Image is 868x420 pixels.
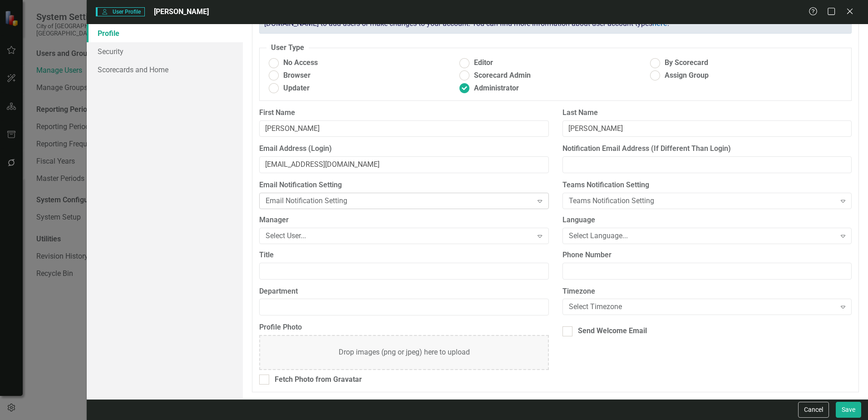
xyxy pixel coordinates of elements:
label: Email Address (Login) [259,144,548,154]
span: Editor [474,58,493,68]
label: First Name [259,108,548,118]
div: Select User... [266,230,533,241]
span: Browser [283,70,311,81]
a: Profile [87,24,243,42]
span: User Profile [96,7,144,16]
a: Scorecards and Home [87,60,243,79]
label: Notification Email Address (If Different Than Login) [562,144,852,154]
label: Language [562,215,852,225]
span: Updater [283,83,310,94]
legend: User Type [266,43,309,53]
div: Send Welcome Email [578,326,647,336]
div: Drop images (png or jpeg) here to upload [339,347,470,358]
label: Phone Number [562,250,852,260]
span: By Scorecard [665,58,708,68]
a: Security [87,42,243,60]
div: Select Language... [569,230,836,241]
button: Cancel [798,402,829,418]
div: Fetch Photo from Gravatar [275,375,362,385]
label: Manager [259,215,548,225]
span: Assign Group [665,70,709,81]
span: Scorecard Admin [474,70,531,81]
span: [PERSON_NAME] [154,7,209,16]
a: here [652,19,667,28]
div: Select Timezone [569,302,836,312]
span: No Access [283,58,318,68]
label: Profile Photo [259,322,548,333]
span: Your Unlimited Plan account has 3 full (Administrator, Scorecard Admin, Editor, By Scorecard, or ... [264,9,841,28]
label: Teams Notification Setting [562,180,852,190]
div: Email Notification Setting [266,196,533,206]
label: Title [259,250,548,260]
label: Last Name [562,108,852,118]
span: Administrator [474,83,519,94]
label: Department [259,286,548,297]
button: Save [836,402,861,418]
label: Email Notification Setting [259,180,548,190]
label: Timezone [562,286,852,297]
div: Teams Notification Setting [569,196,836,206]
